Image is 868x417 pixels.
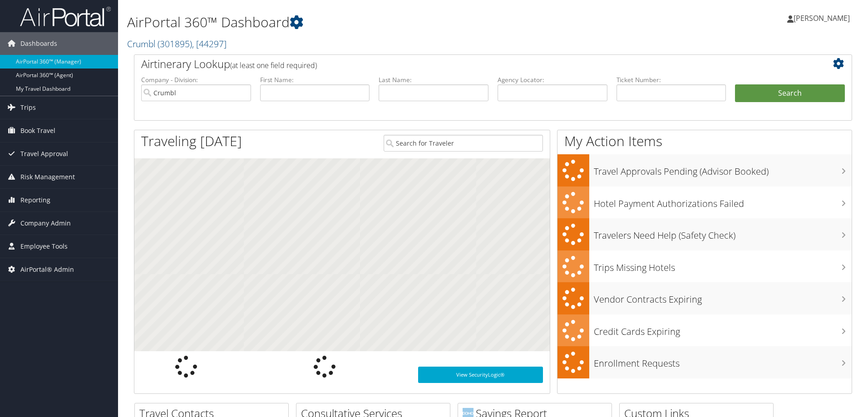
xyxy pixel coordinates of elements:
label: Agency Locator: [498,75,607,84]
input: Search for Traveler [384,135,543,152]
img: airportal-logo.png [20,6,111,27]
span: AirPortal® Admin [20,258,74,281]
span: ( 301895 ) [158,38,192,50]
button: Search [735,84,845,103]
h3: Enrollment Requests [594,353,852,370]
h1: AirPortal 360™ Dashboard [127,13,615,32]
span: Dashboards [20,32,57,55]
span: Employee Tools [20,235,68,258]
a: Travelers Need Help (Safety Check) [557,218,852,250]
a: Enrollment Requests [557,346,852,378]
label: Ticket Number: [616,75,726,84]
h3: Travel Approvals Pending (Advisor Booked) [594,161,852,178]
a: Vendor Contracts Expiring [557,282,852,314]
span: Reporting [20,189,50,211]
label: First Name: [260,75,370,84]
a: Travel Approvals Pending (Advisor Booked) [557,154,852,186]
span: Company Admin [20,212,71,235]
a: Trips Missing Hotels [557,250,852,283]
span: (at least one field required) [230,60,317,70]
span: Trips [20,96,36,119]
h2: Airtinerary Lookup [141,56,785,72]
a: [PERSON_NAME] [787,5,859,32]
h1: Traveling [DATE] [141,132,242,151]
label: Last Name: [379,75,488,84]
span: Travel Approval [20,142,68,165]
a: View SecurityLogic® [418,367,543,383]
span: Book Travel [20,119,55,142]
a: Credit Cards Expiring [557,314,852,347]
label: Company - Division: [141,75,251,84]
h3: Vendor Contracts Expiring [594,289,852,306]
a: Crumbl [127,38,227,50]
a: Hotel Payment Authorizations Failed [557,186,852,219]
h3: Trips Missing Hotels [594,257,852,274]
h3: Credit Cards Expiring [594,321,852,338]
span: [PERSON_NAME] [794,13,850,23]
h3: Hotel Payment Authorizations Failed [594,193,852,210]
h1: My Action Items [557,132,852,151]
span: , [ 44297 ] [192,38,227,50]
span: Risk Management [20,166,75,188]
h3: Travelers Need Help (Safety Check) [594,225,852,242]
